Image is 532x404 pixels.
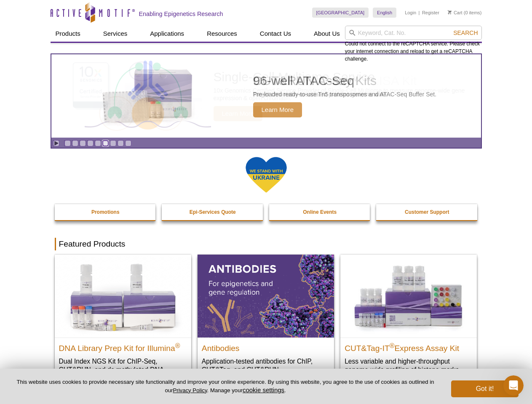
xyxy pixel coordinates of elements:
[448,10,462,16] a: Cart
[125,140,131,146] a: Go to slide 9
[503,375,524,396] iframe: Intercom live chat
[139,10,223,18] h2: Enabling Epigenetics Research
[98,26,133,42] a: Services
[345,357,473,374] p: Less variable and higher-throughput genome-wide profiling of histone marks​.
[190,209,236,215] strong: Epi-Services Quote
[59,357,187,383] p: Dual Index NGS Kit for ChIP-Seq, CUT&RUN, and ds methylated DNA assays.
[87,140,94,146] a: Go to slide 4
[269,204,371,220] a: Online Events
[405,10,416,16] a: Login
[53,140,59,146] a: Toggle autoplay
[309,26,345,42] a: About Us
[312,8,369,18] a: [GEOGRAPHIC_DATA]
[340,255,477,337] img: CUT&Tag-IT® Express Assay Kit
[303,209,337,215] strong: Online Events
[55,238,478,250] h2: Featured Products
[255,26,296,42] a: Contact Us
[80,140,86,146] a: Go to slide 3
[453,29,478,36] span: Search
[118,140,124,146] a: Go to slide 8
[175,342,180,349] sup: ®
[376,204,478,220] a: Customer Support
[345,340,473,353] h2: CUT&Tag-IT Express Assay Kit
[173,387,207,393] a: Privacy Policy
[243,386,284,393] button: cookie settings
[59,340,187,353] h2: DNA Library Prep Kit for Illumina
[202,357,330,374] p: Application-tested antibodies for ChIP, CUT&Tag, and CUT&RUN.
[51,26,86,42] a: Products
[422,10,439,16] a: Register
[448,8,482,18] li: (0 items)
[448,10,452,14] img: Your Cart
[198,255,334,337] img: All Antibodies
[390,342,395,349] sup: ®
[345,26,482,40] input: Keyword, Cat. No.
[64,140,71,146] a: Go to slide 1
[72,140,78,146] a: Go to slide 2
[95,140,101,146] a: Go to slide 5
[145,26,189,42] a: Applications
[91,209,120,215] strong: Promotions
[13,378,437,394] p: This website uses cookies to provide necessary site functionality and improve your online experie...
[451,380,519,397] button: Got it!
[198,255,334,382] a: All Antibodies Antibodies Application-tested antibodies for ChIP, CUT&Tag, and CUT&RUN.
[102,140,109,146] a: Go to slide 6
[162,204,264,220] a: Epi-Services Quote
[55,255,191,337] img: DNA Library Prep Kit for Illumina
[202,26,242,42] a: Resources
[345,26,482,63] div: Could not connect to the reCAPTCHA service. Please check your internet connection and reload to g...
[340,255,477,382] a: CUT&Tag-IT® Express Assay Kit CUT&Tag-IT®Express Assay Kit Less variable and higher-throughput ge...
[55,204,157,220] a: Promotions
[451,29,480,37] button: Search
[245,156,287,194] img: We Stand With Ukraine
[110,140,116,146] a: Go to slide 7
[202,340,330,353] h2: Antibodies
[55,255,191,391] a: DNA Library Prep Kit for Illumina DNA Library Prep Kit for Illumina® Dual Index NGS Kit for ChIP-...
[405,209,449,215] strong: Customer Support
[373,8,396,18] a: English
[419,8,420,18] li: |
